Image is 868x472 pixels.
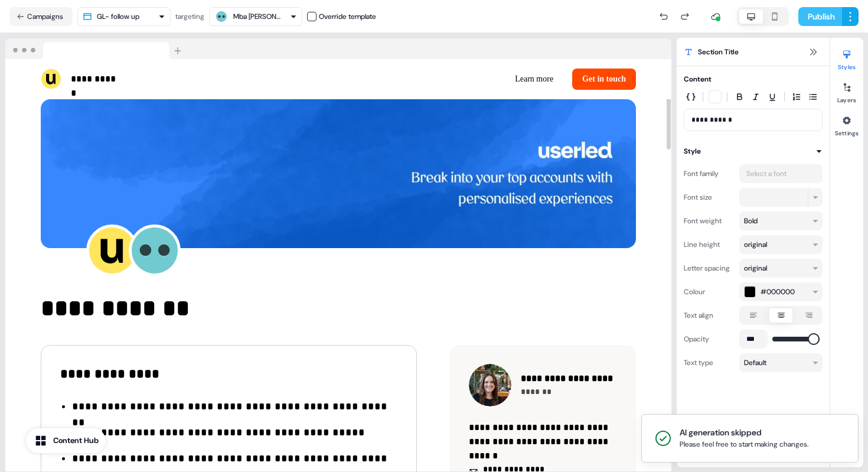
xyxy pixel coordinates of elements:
div: Content Hub [53,435,99,447]
div: Text type [684,353,735,372]
div: original [744,262,767,274]
button: Get in touch [572,69,636,90]
img: Browser topbar [5,38,187,60]
div: Content [684,73,712,85]
span: #000000 [761,286,795,298]
div: Select a font [744,168,789,180]
div: Mba [PERSON_NAME] [233,11,280,22]
div: Letter spacing [684,259,735,278]
div: Bold [744,215,758,227]
div: Colour [684,282,735,301]
span: Section Title [698,46,739,58]
div: Default [744,357,766,369]
img: Image [41,99,636,248]
button: Publish [798,7,842,26]
button: Style [684,145,823,157]
button: Styles [830,45,863,71]
div: AI generation skipped [680,427,808,438]
div: Opacity [684,330,735,349]
div: Line height [684,235,735,254]
button: Content Hub [26,428,106,453]
button: Learn more [505,69,563,90]
button: Campaigns [9,7,73,26]
div: GL- follow up [97,11,139,22]
div: original [744,239,767,250]
div: Style [684,145,701,157]
button: #000000 [739,282,823,301]
div: Text align [684,306,735,325]
div: Font weight [684,211,735,230]
button: Layers [830,78,863,104]
div: Font size [684,188,735,207]
button: Mba [PERSON_NAME] [209,7,302,26]
div: Font family [684,164,735,183]
button: Select a font [739,164,823,183]
div: Please feel free to start making changes. [680,438,808,450]
div: Learn moreGet in touch [343,69,636,90]
button: Settings [830,111,863,137]
div: Override template [319,11,376,22]
img: Contact photo [469,364,511,406]
div: targeting [175,11,204,22]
